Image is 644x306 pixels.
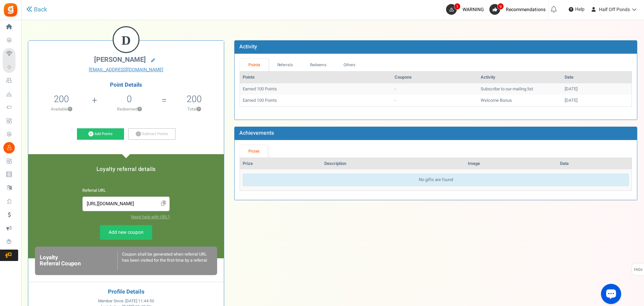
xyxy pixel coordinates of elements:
p: Available [32,106,91,112]
div: No gifts are found [243,174,629,186]
a: Add Points [77,128,124,140]
span: Half Off Ponds [599,6,630,13]
h6: Referral URL [82,188,170,193]
a: 1 WARNING [446,4,487,15]
h4: Point Details [28,82,224,88]
td: Earned 100 Points [240,95,392,106]
td: Earned 100 Points [240,83,392,95]
a: 9 Recommendations [489,4,548,15]
a: Subtract Points [128,128,175,140]
h4: Profile Details [33,289,219,295]
a: Referrals [269,59,301,71]
a: Need help with URL? [131,214,170,220]
h5: Loyalty referral details [35,166,217,172]
div: [DATE] [565,97,629,104]
th: Prize [240,158,321,170]
span: 1 [454,3,460,10]
a: Redeems [301,59,335,71]
p: Redeemed [98,106,161,112]
td: Subscribe to our mailing list [478,83,562,95]
button: ? [68,107,72,112]
a: Points [240,59,269,71]
p: Total [167,106,220,112]
b: Activity [239,43,257,51]
td: - [392,95,478,106]
span: [PERSON_NAME] [94,55,146,64]
span: 9 [497,3,504,10]
span: Recommendations [506,6,546,13]
span: 200 [54,92,69,106]
b: Achievements [239,129,274,137]
a: Others [335,59,364,71]
div: [DATE] [565,86,629,92]
a: Prizes [240,145,268,158]
th: Description [322,158,465,170]
h5: 0 [127,94,132,104]
td: Welcome Bonus [478,95,562,106]
img: Gratisfaction [3,2,18,17]
button: ? [197,107,201,112]
h5: 200 [187,94,202,104]
th: Points [240,72,392,83]
a: Add new coupon [100,225,152,240]
h6: Loyalty Referral Coupon [40,255,117,267]
a: [EMAIL_ADDRESS][DOMAIN_NAME] [33,67,219,73]
th: Activity [478,72,562,83]
button: ? [137,107,142,112]
span: FAQs [634,263,643,276]
figcaption: D [114,27,138,53]
span: [DATE] 11:44:50 [125,298,154,304]
span: Help [573,6,585,13]
span: Member Since : [98,298,154,304]
a: Back [26,5,47,14]
th: Coupons [392,72,478,83]
div: Coupon shall be generated when referral URL has been visited for the first time by a referral [117,251,212,270]
a: Help [566,4,587,15]
td: - [392,83,478,95]
th: Date [557,158,632,170]
th: Image [465,158,557,170]
th: Date [562,72,632,83]
span: Click to Copy [158,198,169,210]
span: WARNING [462,6,484,13]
